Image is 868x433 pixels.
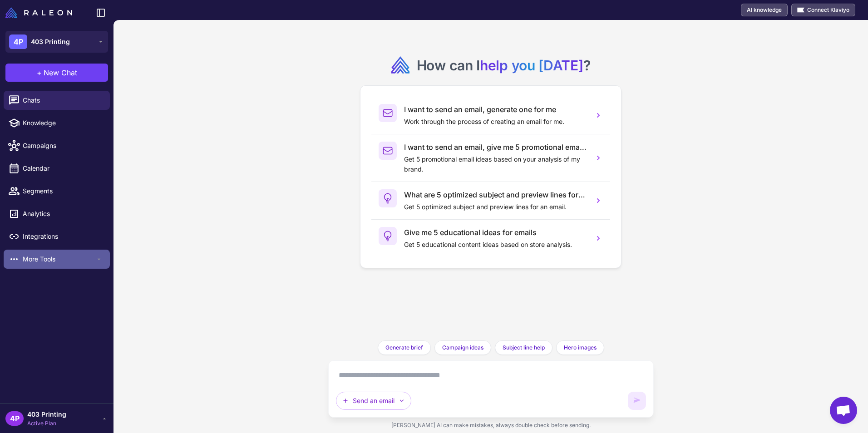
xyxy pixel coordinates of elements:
h2: How can I ? [417,56,591,74]
span: More Tools [23,254,95,264]
span: Integrations [23,231,103,241]
button: +New Chat [5,64,108,82]
span: Generate brief [385,344,423,352]
h3: I want to send an email, give me 5 promotional email ideas. [404,142,587,153]
span: + [37,67,42,78]
h3: I want to send an email, generate one for me [404,104,587,115]
span: Connect Klaviyo [807,6,849,14]
button: Subject line help [495,340,552,355]
div: [PERSON_NAME] AI can make mistakes, always double check before sending. [328,418,654,433]
img: Raleon Logo [5,7,72,18]
span: 403 Printing [31,37,70,47]
span: Campaign ideas [442,344,483,352]
span: Knowledge [23,118,103,128]
a: Campaigns [4,136,110,155]
a: Chats [4,91,110,110]
span: Calendar [23,163,103,173]
a: Open chat [830,397,857,424]
h3: What are 5 optimized subject and preview lines for an email? [404,189,587,200]
a: Knowledge [4,113,110,133]
a: Calendar [4,159,110,178]
p: Get 5 educational content ideas based on store analysis. [404,240,587,250]
button: Send an email [336,392,411,410]
span: Segments [23,186,103,196]
span: Chats [23,95,103,105]
span: Analytics [23,209,103,219]
p: Get 5 promotional email ideas based on your analysis of my brand. [404,154,587,174]
h3: Give me 5 educational ideas for emails [404,227,587,238]
div: 4P [9,34,27,49]
a: Analytics [4,204,110,223]
button: Generate brief [378,340,431,355]
p: Get 5 optimized subject and preview lines for an email. [404,202,587,212]
span: Hero images [564,344,597,352]
button: Campaign ideas [434,340,491,355]
div: 4P [5,411,24,426]
button: Connect Klaviyo [791,4,855,16]
span: New Chat [44,67,77,78]
span: Subject line help [503,344,545,352]
span: help you [DATE] [480,57,583,74]
button: 4P403 Printing [5,31,108,53]
span: 403 Printing [27,409,66,419]
a: AI knowledge [741,4,788,16]
span: Active Plan [27,419,66,428]
a: Segments [4,182,110,201]
p: Work through the process of creating an email for me. [404,117,587,127]
span: Campaigns [23,141,103,151]
button: Hero images [556,340,604,355]
a: Integrations [4,227,110,246]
